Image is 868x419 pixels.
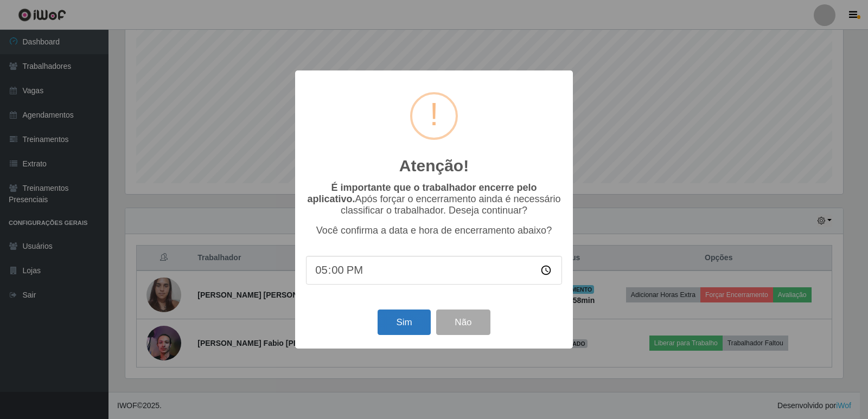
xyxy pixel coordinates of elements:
[436,310,490,335] button: Não
[306,182,562,216] p: Após forçar o encerramento ainda é necessário classificar o trabalhador. Deseja continuar?
[306,225,562,236] p: Você confirma a data e hora de encerramento abaixo?
[307,182,537,204] b: É importante que o trabalhador encerre pelo aplicativo.
[378,310,430,335] button: Sim
[399,156,469,176] h2: Atenção!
